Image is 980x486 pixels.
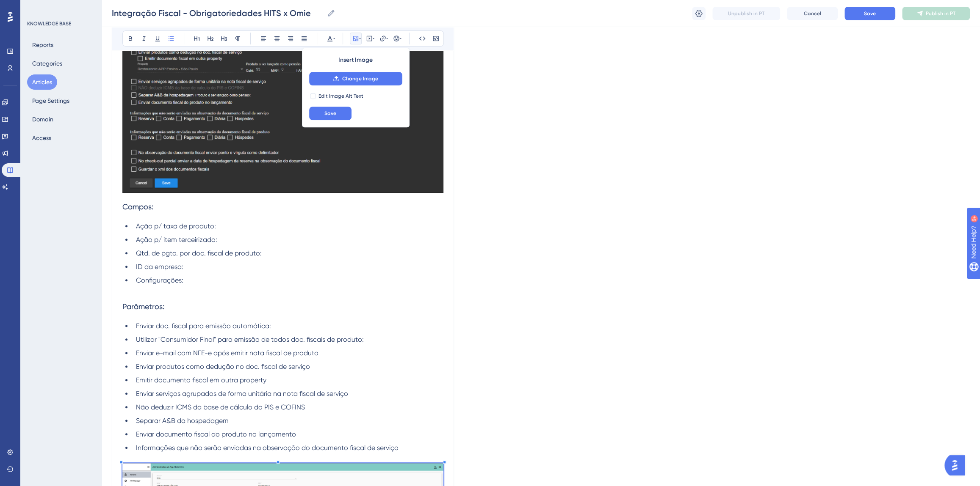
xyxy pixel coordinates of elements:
[324,110,336,117] span: Save
[944,453,970,478] iframe: UserGuiding AI Assistant Launcher
[136,430,296,438] span: Enviar documento fiscal do produto no lançamento
[27,112,58,127] button: Domain
[309,107,352,120] button: Save
[58,4,63,11] div: 9+
[27,56,67,71] button: Categories
[27,20,71,27] div: KNOWLEDGE BASE
[136,263,183,271] span: ID da empresa:
[136,403,305,411] span: Não deduzir ICMS da base de cálculo do PIS e COFINS
[136,222,216,230] span: Ação p/ taxa de produto:
[926,10,955,17] span: Publish in PT
[112,7,324,19] input: Article Name
[136,236,217,244] span: Ação p/ item terceirizado:
[844,7,895,20] button: Save
[787,7,838,20] button: Cancel
[136,335,364,343] span: Utilizar "Consumidor Final" para emissão de todos doc. fiscais de produto:
[136,417,229,425] span: Separar A&B da hospedagem
[338,55,373,65] span: Insert Image
[27,74,57,90] button: Articles
[136,349,318,357] span: Enviar e-mail com NFE-e após emitir nota fiscal de produto
[122,202,153,211] span: Campos:
[902,7,970,20] button: Publish in PT
[136,362,310,371] span: Enviar produtos como dedução no doc. fiscal de serviço
[27,130,56,146] button: Access
[309,72,402,85] button: Change Image
[136,444,399,452] span: Informações que não serão enviadas na observação do documento fiscal de serviço
[864,10,876,17] span: Save
[728,10,764,17] span: Unpublish in PT
[122,302,164,311] span: Parâmetros:
[20,2,53,12] span: Need Help?
[804,10,821,17] span: Cancel
[27,93,75,108] button: Page Settings
[318,93,363,99] span: Edit Image Alt Text
[136,390,348,398] span: Enviar serviços agrupados de forma unitária na nota fiscal de serviço
[136,322,271,330] span: Enviar doc. fiscal para emissão automática:
[136,276,183,284] span: Configurações:
[136,376,266,384] span: Emitir documento fiscal em outra property
[27,37,58,52] button: Reports
[342,75,378,82] span: Change Image
[712,7,780,20] button: Unpublish in PT
[136,249,262,257] span: Qtd. de pgto. por doc. fiscal de produto:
